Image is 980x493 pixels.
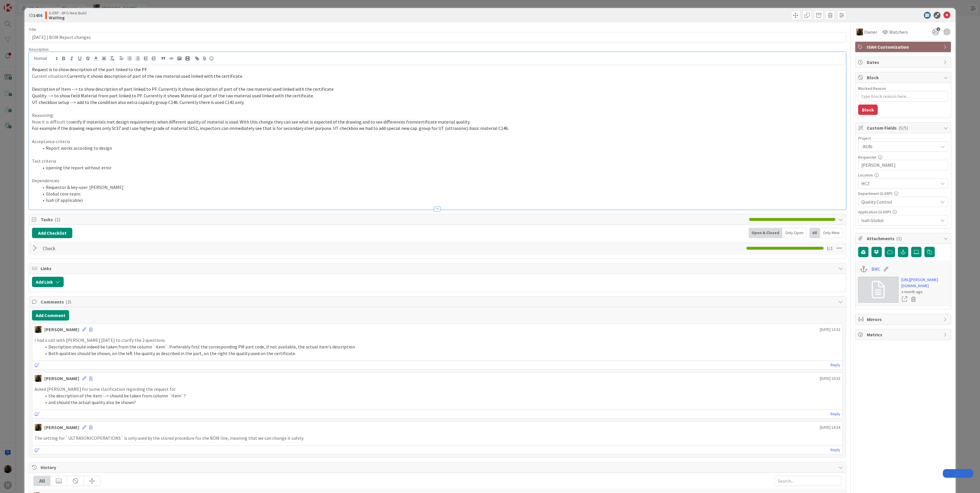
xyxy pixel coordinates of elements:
[55,217,60,222] span: ( 1 )
[820,327,840,333] span: [DATE] 13:32
[39,184,843,191] li: Requestor & key-user: [PERSON_NAME]
[858,210,948,214] div: Application (G-ERP)
[34,476,50,486] div: All
[901,289,948,295] div: a month ago
[749,228,782,238] div: Open & Closed
[29,47,49,52] span: Description
[867,74,941,81] span: Block
[35,375,41,382] img: ND
[32,67,147,72] span: Request is to show description of the part linked to the PF.
[901,277,948,289] a: [URL][PERSON_NAME][DOMAIN_NAME]
[937,27,940,31] span: 1
[830,410,840,418] a: Reply
[35,326,41,333] img: ND
[35,424,41,431] img: ND
[49,11,86,15] span: G-ERP - BFG New Build
[39,145,843,151] li: Report works according to design
[35,386,840,392] p: Asked [PERSON_NAME] for some clarification regarding the request for
[867,316,941,323] span: Mirrors
[66,299,71,305] span: ( 3 )
[830,361,840,369] a: Reply
[41,464,835,471] span: History
[29,27,36,32] label: Title
[32,86,334,92] span: Description of Item --> to show description of part linked to PF. Currently it shows description ...
[41,344,840,350] li: Description should indeed be taken from the column `item`. Preferably first the corresponding PM ...
[858,105,878,115] button: Block
[35,435,840,441] p: The setting for `ULTRASONICOPERATIONS` is only used by the stored procedure for the BOM line, mea...
[41,216,746,223] span: Tasks
[44,326,79,333] div: [PERSON_NAME]
[32,93,314,98] span: Quality --> to show field Material from part linked to PF. Currently it shows Material of part of...
[858,136,948,140] div: Project
[820,376,840,382] span: [DATE] 10:33
[775,476,841,486] input: Search...
[39,197,843,204] li: Isah (if applicable)
[41,243,170,253] input: Add Checklist...
[71,119,416,125] span: verify if materials met design requirements when different quality of material is used. With this...
[901,295,908,303] a: Open
[67,73,243,79] span: Currently it shows description of part of the raw material used linked with the certificate.
[896,236,902,241] span: ( 1 )
[32,73,843,79] p: Current situation:
[858,191,948,196] div: Department (G-ERP)
[35,337,840,344] p: I had a call with [PERSON_NAME] [DATE] to clarify the 2 questions.
[858,155,877,160] label: Requester
[32,112,843,119] p: Reasoning:
[861,143,935,151] span: -RUN-
[32,277,64,287] button: Add Link
[889,29,908,35] span: Watchers
[820,424,840,431] span: [DATE] 14:34
[33,12,42,18] b: 1456
[39,164,843,171] li: opening the report without error
[867,124,941,131] span: Custom Fields
[41,298,835,305] span: Comments
[416,119,470,125] span: certificate material quality.
[858,173,948,177] div: Location
[49,15,86,20] b: Waiting
[830,446,840,454] a: Reply
[44,375,79,382] div: [PERSON_NAME]
[29,32,846,42] input: type card name here...
[32,125,509,131] span: For example if the drawing requires only St37 and I use higher grade of material St52, inspectors...
[820,228,843,238] div: Only Mine
[39,191,843,197] li: Global core team:
[32,158,843,164] p: Test criteria
[826,245,833,252] span: 1 / 1
[867,43,941,50] span: ISAH Customization
[861,198,938,205] span: Quality Control
[29,12,42,19] span: ID
[41,265,835,272] span: Links
[867,331,941,338] span: Metrics
[32,228,72,238] button: Add Checklist
[32,138,843,145] p: Acceptance criteria
[782,228,807,238] div: Only Open
[41,392,840,399] li: the description of the item --> should be taken from column `Item`?
[41,399,840,406] li: and should the actual quality also be shown?
[867,235,941,242] span: Attachments
[858,86,886,91] label: Blocked Reason
[32,310,69,321] button: Add Comment
[864,29,877,35] span: Owner
[32,177,843,184] p: Dependencies
[861,180,938,187] span: HCZ
[44,424,79,431] div: [PERSON_NAME]
[871,266,880,272] a: BMC
[867,59,941,66] span: Dates
[41,350,840,357] li: Both qualities should be shown, on the left the quality as described in the part, on the right th...
[809,228,820,238] div: All
[861,217,938,224] span: Isah Global
[32,119,843,125] p: Now it is difficult to
[898,125,908,131] span: ( 5/5 )
[32,99,244,105] span: UT checkbox setup --> add to the condition also extra capacity group C146. Currently there is use...
[856,29,863,35] img: ND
